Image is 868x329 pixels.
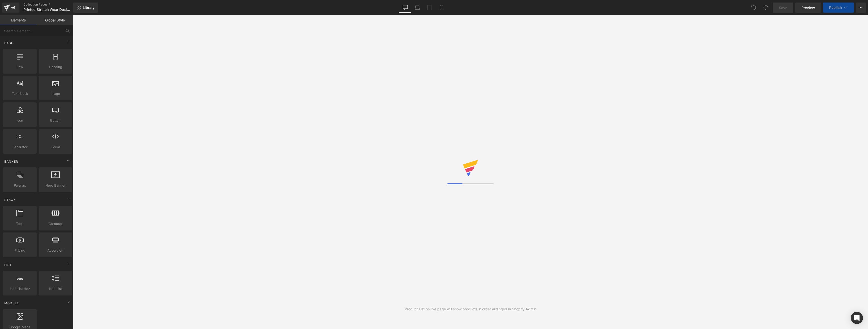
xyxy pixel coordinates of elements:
button: Redo [761,3,771,13]
div: v6 [10,4,16,11]
a: Collection Pages [23,3,82,7]
span: Module [4,301,19,306]
span: Tabs [5,221,35,226]
span: Row [5,64,35,70]
span: Save [779,5,787,10]
span: Hero Banner [40,183,71,188]
div: Open Intercom Messenger [851,312,863,324]
a: Global Style [37,15,73,25]
span: Pricing [5,248,35,253]
span: Carousel [40,221,71,226]
span: Library [83,5,95,10]
a: Mobile [436,3,448,13]
a: Preview [795,3,821,13]
span: List [4,262,12,267]
span: Base [4,41,14,45]
span: Icon List [40,286,71,291]
span: Text Block [5,91,35,96]
span: Banner [4,159,19,164]
span: Separator [5,144,35,150]
a: v6 [2,3,19,13]
span: Icon List Hoz [5,286,35,291]
span: Printed Stretch Wear Design Catalog [23,8,72,12]
button: Undo [749,3,759,13]
span: Publish [829,6,842,10]
div: Product List on live page will show products in order arranged in Shopify Admin [405,306,536,312]
span: Accordion [40,248,71,253]
a: Desktop [399,3,411,13]
button: Publish [823,3,854,13]
span: Preview [801,5,815,10]
span: Button [40,118,71,123]
span: Liquid [40,144,71,150]
a: Tablet [423,3,436,13]
button: More [856,3,866,13]
a: Laptop [411,3,423,13]
span: Image [40,91,71,96]
span: Stack [4,197,16,202]
span: Heading [40,64,71,70]
a: New Library [73,3,98,13]
span: Icon [5,118,35,123]
span: Parallax [5,183,35,188]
